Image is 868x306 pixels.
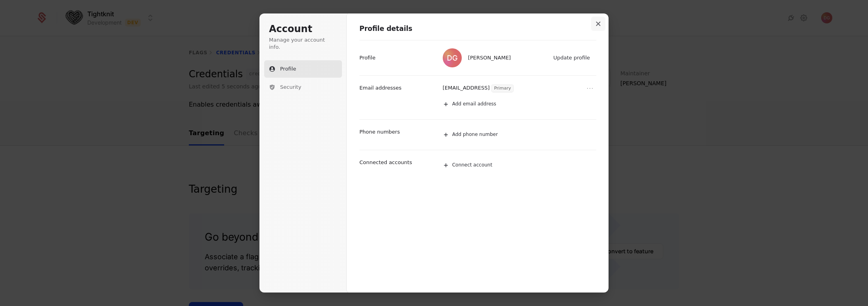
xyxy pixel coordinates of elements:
[452,162,492,168] span: Connect account
[264,60,342,78] button: Profile
[359,159,412,166] p: Connected accounts
[443,84,490,92] p: [EMAIL_ADDRESS]
[359,128,400,136] p: Phone numbers
[359,84,401,92] p: Email addresses
[452,101,496,107] span: Add email address
[439,126,605,143] button: Add phone number
[269,23,337,36] h1: Account
[549,52,595,64] button: Update profile
[452,132,498,138] span: Add phone number
[468,54,511,61] span: [PERSON_NAME]
[280,65,296,73] span: Profile
[439,96,605,113] button: Add email address
[443,48,462,67] img: Danny Gomes
[264,78,342,96] button: Security
[492,85,513,92] span: Primary
[269,36,337,51] p: Manage your account info.
[439,157,596,174] button: Connect account
[359,54,375,61] p: Profile
[280,84,301,91] span: Security
[591,17,605,31] button: Close modal
[585,84,595,93] button: Open menu
[359,24,596,34] h1: Profile details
